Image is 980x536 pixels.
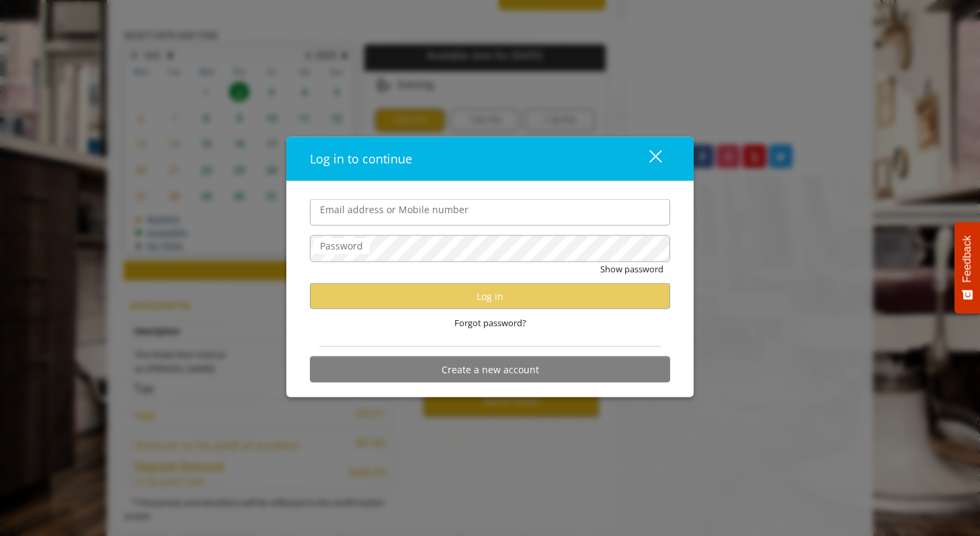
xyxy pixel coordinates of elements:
[310,356,670,383] button: Create a new account
[313,202,475,217] label: Email address or Mobile number
[954,222,980,313] button: Feedback - Show survey
[634,149,661,169] div: close dialog
[313,239,370,254] label: Password
[310,235,670,262] input: Password
[454,316,526,330] span: Forgot password?
[310,283,670,309] button: Log in
[310,151,412,167] span: Log in to continue
[961,235,973,282] span: Feedback
[310,199,670,226] input: Email address or Mobile number
[624,145,670,173] button: close dialog
[600,262,663,276] button: Show password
